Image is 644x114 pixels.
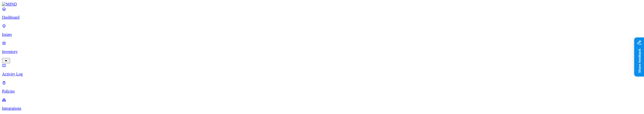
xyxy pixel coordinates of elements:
[2,15,642,20] p: Dashboard
[2,2,17,7] img: MIND
[2,32,642,37] p: Issues
[2,72,642,76] p: Activity Log
[2,89,642,94] p: Policies
[2,106,642,111] p: Integrations
[2,49,642,54] p: Inventory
